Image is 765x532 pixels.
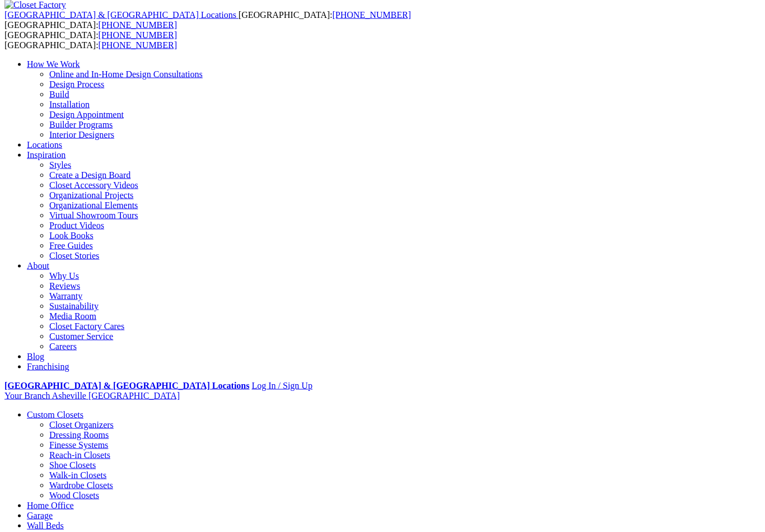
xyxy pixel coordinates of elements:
a: Styles [49,160,71,170]
a: How We Work [27,59,80,69]
a: [PHONE_NUMBER] [99,20,177,30]
a: Warranty [49,291,82,301]
a: Closet Organizers [49,420,114,430]
a: Why Us [49,271,79,281]
a: Shoe Closets [49,460,96,470]
a: Build [49,90,69,99]
a: Garage [27,511,53,520]
a: Organizational Projects [49,190,133,200]
a: Careers [49,342,77,351]
a: Design Appointment [49,110,124,119]
a: Your Branch Asheville [GEOGRAPHIC_DATA] [4,391,180,400]
a: Blog [27,352,44,361]
a: Online and In-Home Design Consultations [49,69,203,79]
span: [GEOGRAPHIC_DATA] & [GEOGRAPHIC_DATA] Locations [4,10,236,20]
a: Finesse Systems [49,440,108,450]
a: Design Process [49,80,104,89]
a: [PHONE_NUMBER] [99,30,177,40]
a: Walk-in Closets [49,470,106,480]
a: Customer Service [49,332,113,341]
a: Free Guides [49,241,93,250]
a: Installation [49,100,90,109]
a: Inspiration [27,150,66,160]
span: Asheville [GEOGRAPHIC_DATA] [52,391,180,400]
a: Media Room [49,311,96,321]
a: Dressing Rooms [49,430,109,440]
a: Interior Designers [49,130,114,139]
a: Organizational Elements [49,200,138,210]
a: Look Books [49,231,94,240]
a: Franchising [27,362,69,371]
a: Closet Accessory Videos [49,180,138,190]
a: Closet Factory Cares [49,321,124,331]
a: Virtual Showroom Tours [49,211,138,220]
span: [GEOGRAPHIC_DATA]: [GEOGRAPHIC_DATA]: [4,10,411,30]
a: Home Office [27,501,74,510]
span: [GEOGRAPHIC_DATA]: [GEOGRAPHIC_DATA]: [4,30,177,50]
a: [PHONE_NUMBER] [99,40,177,50]
a: [PHONE_NUMBER] [332,10,411,20]
a: Wood Closets [49,491,99,500]
a: Custom Closets [27,410,83,419]
a: About [27,261,49,270]
a: Wall Beds [27,521,64,530]
a: [GEOGRAPHIC_DATA] & [GEOGRAPHIC_DATA] Locations [4,10,239,20]
a: Sustainability [49,301,99,311]
a: Log In / Sign Up [251,381,312,390]
a: Product Videos [49,221,104,230]
a: Create a Design Board [49,170,130,180]
span: Your Branch [4,391,50,400]
a: [GEOGRAPHIC_DATA] & [GEOGRAPHIC_DATA] Locations [4,381,249,390]
a: Wardrobe Closets [49,480,113,490]
a: Builder Programs [49,120,113,129]
a: Reach-in Closets [49,450,110,460]
a: Locations [27,140,62,150]
a: Reviews [49,281,80,291]
a: Closet Stories [49,251,99,260]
